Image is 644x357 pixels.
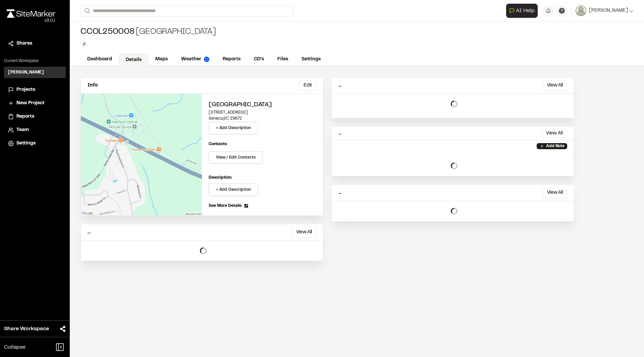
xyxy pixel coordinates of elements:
button: + Add Description [209,122,258,134]
p: Seneca , SC 29672 [209,116,316,122]
button: View All [543,80,567,91]
a: CD's [247,53,271,66]
a: Projects [8,86,62,94]
a: Team [8,126,62,134]
span: Collapse [4,343,25,351]
a: Reports [8,113,62,120]
a: Shares [8,40,62,47]
img: User [576,5,586,16]
span: New Project [16,100,45,107]
p: ... [338,130,341,137]
p: Add Note [546,143,565,149]
h2: [GEOGRAPHIC_DATA] [209,101,316,110]
a: Settings [295,53,327,66]
a: Files [271,53,295,66]
span: AI Help [516,7,535,15]
button: View All [542,129,567,137]
span: Shares [16,40,32,47]
button: [PERSON_NAME] [576,5,633,16]
a: New Project [8,100,62,107]
button: View / Edit Contacts [209,151,263,164]
div: [GEOGRAPHIC_DATA] [80,27,216,38]
button: Edit Tags [80,40,88,48]
span: Team [16,126,29,134]
span: Reports [16,113,34,120]
p: Description: [209,175,316,181]
button: View All [292,227,316,238]
button: Open AI Assistant [506,4,538,18]
p: Contacts: [209,141,227,147]
a: Dashboard [80,53,119,66]
img: rebrand.png [7,9,55,18]
img: precipai.png [204,57,209,62]
h3: [PERSON_NAME] [8,69,44,75]
a: Details [119,54,149,66]
p: ... [338,189,341,196]
p: ... [338,82,341,89]
a: Settings [8,140,62,147]
span: [PERSON_NAME] [589,7,628,14]
p: ... [88,229,91,236]
a: Maps [149,53,174,66]
button: Search [80,5,93,16]
div: Oh geez...please don't... [7,18,55,24]
p: Current Workspace [4,58,66,64]
span: CCOL250008 [80,27,135,38]
button: Edit [299,80,316,91]
button: + Add Description [209,183,258,196]
span: Projects [16,86,35,94]
a: Weather [174,53,216,66]
span: Settings [16,140,36,147]
button: View All [543,187,567,198]
span: See More Details [209,203,241,209]
a: Reports [216,53,247,66]
p: Info [88,82,98,89]
p: [STREET_ADDRESS] [209,110,316,116]
div: Open AI Assistant [506,4,540,18]
span: Share Workspace [4,325,49,333]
